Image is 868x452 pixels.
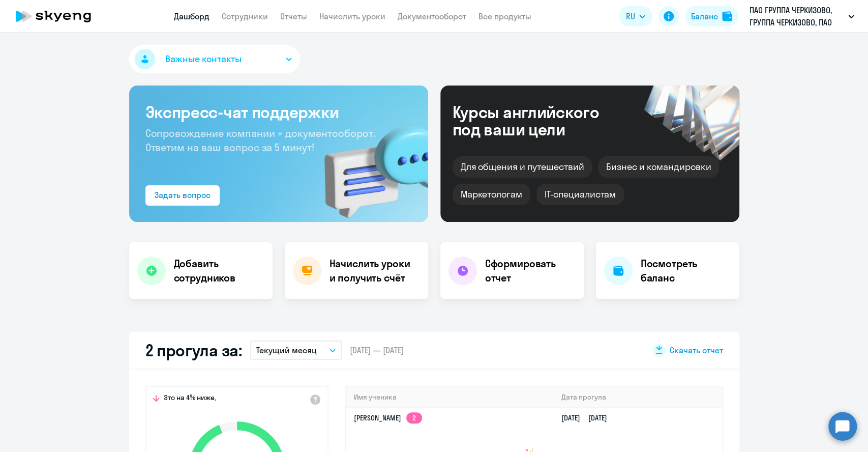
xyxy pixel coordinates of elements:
h3: Экспресс-чат поддержки [145,102,412,122]
span: RU [626,10,635,22]
a: [PERSON_NAME]2 [354,413,422,422]
th: Имя ученика [346,387,553,408]
button: Текущий месяц [250,341,342,360]
th: Дата прогула [553,387,722,408]
h4: Посмотреть баланс [641,257,731,285]
button: Важные контакты [129,45,300,73]
h2: 2 прогула за: [145,340,242,360]
div: IT-специалистам [536,184,624,205]
div: Для общения и путешествий [453,156,592,178]
div: Курсы английского под ваши цели [453,103,626,138]
div: Бизнес и командировки [598,156,719,178]
img: bg-img [310,107,428,222]
a: Отчеты [280,11,307,21]
app-skyeng-badge: 2 [406,412,422,423]
span: Важные контакты [165,52,242,66]
a: Документооборот [398,11,466,21]
button: Задать вопрос [145,185,220,206]
span: Это на 4% ниже, [164,393,216,405]
button: Балансbalance [685,6,738,26]
span: Сопровождение компании + документооборот. Ответим на ваш вопрос за 5 минут! [145,127,375,154]
span: Скачать отчет [670,345,723,356]
button: RU [619,6,652,26]
a: Все продукты [478,11,531,21]
a: Начислить уроки [319,11,385,21]
span: [DATE] — [DATE] [350,345,404,356]
a: [DATE][DATE] [561,413,615,422]
button: ПАО ГРУППА ЧЕРКИЗОВО, ГРУППА ЧЕРКИЗОВО, ПАО [744,4,859,29]
div: Баланс [691,10,718,22]
p: Текущий месяц [256,344,317,356]
div: Маркетологам [453,184,530,205]
a: Сотрудники [222,11,268,21]
h4: Сформировать отчет [485,257,576,285]
a: Дашборд [174,11,209,21]
img: balance [722,11,732,21]
h4: Добавить сотрудников [174,257,264,285]
div: Задать вопрос [155,189,211,201]
h4: Начислить уроки и получить счёт [330,257,418,285]
p: ПАО ГРУППА ЧЕРКИЗОВО, ГРУППА ЧЕРКИЗОВО, ПАО [750,4,844,29]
